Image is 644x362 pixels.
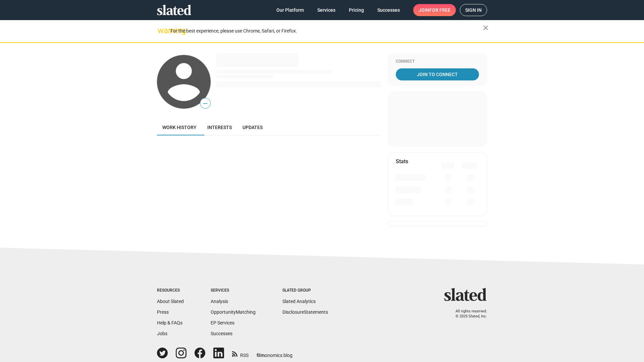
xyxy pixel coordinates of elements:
a: Press [157,309,169,315]
span: Join [419,4,450,16]
a: Join To Connect [396,68,479,80]
a: Slated Analytics [282,299,316,304]
p: All rights reserved. © 2025 Slated, Inc. [448,309,487,319]
a: OpportunityMatching [211,309,256,315]
div: Connect [396,59,479,64]
a: Help & FAQs [157,320,182,325]
span: for free [429,4,450,16]
a: Interests [202,119,237,135]
a: Successes [372,4,405,16]
a: RSS [232,348,249,359]
a: Pricing [343,4,369,16]
a: filmonomics blog [257,347,292,359]
div: For the best experience, please use Chrome, Safari, or Firefox. [170,26,483,36]
span: Successes [377,4,400,16]
mat-icon: close [482,24,490,32]
a: Updates [237,119,268,135]
a: Jobs [157,331,167,336]
a: Analysis [211,299,228,304]
span: film [257,353,265,358]
a: Services [312,4,341,16]
span: Services [317,4,335,16]
a: DisclosureStatements [282,309,328,315]
a: Joinfor free [413,4,456,16]
a: Our Platform [271,4,309,16]
span: Join To Connect [397,68,478,80]
div: Services [211,288,256,293]
div: Resources [157,288,184,293]
span: Interests [207,125,232,130]
mat-icon: warning [158,26,166,35]
a: About Slated [157,299,184,304]
div: Slated Group [282,288,328,293]
span: Work history [162,125,197,130]
a: EP Services [211,320,234,325]
span: Updates [243,125,263,130]
a: Work history [157,119,202,135]
a: Successes [211,331,232,336]
span: Sign in [465,4,482,16]
span: Pricing [349,4,364,16]
mat-card-title: Stats [396,158,408,165]
span: Our Platform [276,4,304,16]
span: — [200,99,210,108]
a: Sign in [460,4,487,16]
